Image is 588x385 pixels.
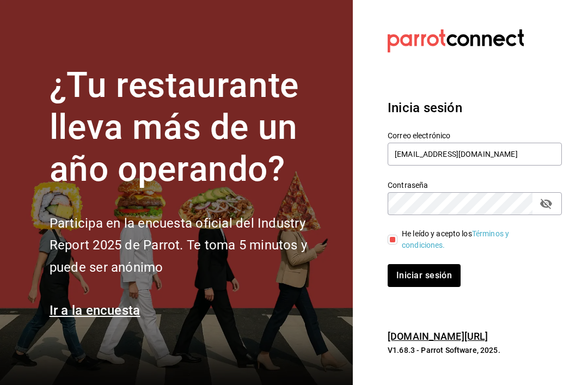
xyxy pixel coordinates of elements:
p: V1.68.3 - Parrot Software, 2025. [388,345,562,356]
div: He leído y acepto los [402,228,553,251]
a: [DOMAIN_NAME][URL] [388,331,488,342]
input: Ingresa tu correo electrónico [388,143,562,166]
h2: Participa en la encuesta oficial del Industry Report 2025 de Parrot. Te toma 5 minutos y puede se... [50,212,340,279]
label: Correo electrónico [388,132,562,139]
label: Contraseña [388,181,562,189]
h3: Inicia sesión [388,98,562,118]
button: Iniciar sesión [388,264,461,287]
a: Ir a la encuesta [50,303,140,318]
button: passwordField [537,194,555,213]
h1: ¿Tu restaurante lleva más de un año operando? [50,65,340,190]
